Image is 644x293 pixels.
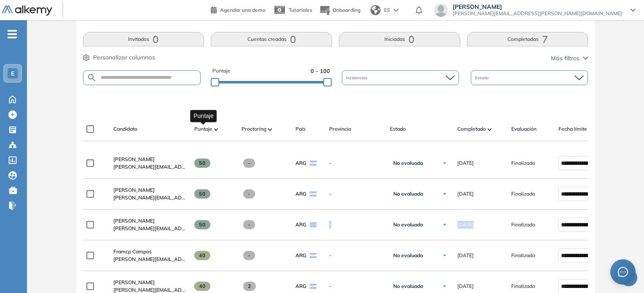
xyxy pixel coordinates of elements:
img: Ícono de flecha [442,253,447,258]
span: - [243,189,255,199]
button: Completadas7 [467,32,588,46]
span: [PERSON_NAME][EMAIL_ADDRESS][PERSON_NAME][DOMAIN_NAME] [453,10,622,17]
span: Finalizado [511,282,535,290]
span: message [618,267,628,277]
img: ARG [310,222,317,227]
span: [PERSON_NAME][EMAIL_ADDRESS][PERSON_NAME][DOMAIN_NAME] [113,163,188,171]
img: Ícono de flecha [442,161,447,166]
span: E [11,70,14,77]
div: Estado [471,70,588,85]
span: [PERSON_NAME] [113,156,155,162]
span: [DATE] [457,159,474,167]
a: Agendar una demo [211,4,266,14]
img: [missing "en.ARROW_ALT" translation] [268,128,272,131]
span: 40 [194,251,211,260]
span: Finalizado [511,252,535,259]
img: ARG [310,284,317,289]
span: No evaluado [393,191,423,197]
span: - [243,251,255,260]
button: Más filtros [551,54,588,63]
span: Puntaje [212,67,231,75]
span: - [329,282,383,290]
button: Onboarding [319,1,360,19]
img: Ícono de flecha [442,284,447,289]
span: - [329,221,383,228]
span: - [243,220,255,229]
span: 50 [194,159,211,168]
a: [PERSON_NAME] [113,279,188,286]
img: Logo [2,5,52,16]
span: [PERSON_NAME] [453,3,622,10]
span: No evaluado [393,160,423,167]
span: No evaluado [393,283,423,290]
span: ES [384,6,390,14]
span: Estado [390,125,406,133]
span: Evaluación [511,125,537,133]
a: [PERSON_NAME] [113,186,188,194]
img: ARG [310,191,317,196]
span: Finalizado [511,190,535,198]
img: ARG [310,253,317,258]
span: No evaluado [393,221,423,228]
span: [DATE] [457,252,474,259]
span: Puntaje [194,125,212,133]
span: [PERSON_NAME] [113,187,155,193]
span: Finalizado [511,159,535,167]
div: Puntaje [190,110,217,122]
span: - [329,159,383,167]
button: Invitados0 [83,32,204,46]
a: [PERSON_NAME] [113,156,188,163]
span: Estado [475,75,491,81]
span: Finalizado [511,221,535,228]
button: Iniciadas0 [339,32,460,46]
span: ARG [295,252,306,259]
span: Tutoriales [289,7,312,13]
div: Incidencias [342,70,459,85]
span: [DATE] [457,221,474,228]
span: Fecha límite [558,125,587,133]
span: - [329,252,383,259]
span: Proctoring [241,125,266,133]
span: Incidencias [346,75,369,81]
span: Onboarding [333,7,360,13]
span: ARG [295,190,306,198]
img: arrow [394,8,399,12]
img: Ícono de flecha [442,191,447,196]
span: Provincia [329,125,351,133]
span: Agendar una demo [220,7,266,13]
span: Candidato [113,125,137,133]
span: Framcp Campos [113,248,152,255]
span: 40 [194,282,211,291]
img: ARG [310,161,317,166]
img: world [370,5,381,15]
img: [missing "en.ARROW_ALT" translation] [488,128,492,131]
span: - [329,190,383,198]
span: ARG [295,221,306,228]
span: - [243,159,255,168]
i: - [8,33,17,35]
span: 0 - 100 [311,67,330,75]
button: Personalizar columnas [83,53,155,62]
span: Completado [457,125,486,133]
span: ARG [295,282,306,290]
img: [missing "en.ARROW_ALT" translation] [214,128,218,131]
span: [DATE] [457,190,474,198]
img: SEARCH_ALT [87,73,97,83]
span: [PERSON_NAME][EMAIL_ADDRESS][PERSON_NAME][DOMAIN_NAME] [113,225,188,232]
span: País [295,125,306,133]
span: ARG [295,159,306,167]
button: Cuentas creadas0 [211,32,332,46]
img: Ícono de flecha [442,222,447,227]
span: [PERSON_NAME] [113,279,155,285]
span: [PERSON_NAME][EMAIL_ADDRESS][DOMAIN_NAME] [113,255,188,263]
span: Personalizar columnas [93,53,155,62]
span: [DATE] [457,282,474,290]
span: Más filtros [551,54,580,63]
span: 2 [243,282,256,291]
span: [PERSON_NAME][EMAIL_ADDRESS][PERSON_NAME][DOMAIN_NAME] [113,194,188,202]
span: No evaluado [393,252,423,259]
span: 50 [194,189,211,199]
a: Framcp Campos [113,248,188,255]
span: 50 [194,220,211,229]
a: [PERSON_NAME] [113,217,188,225]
